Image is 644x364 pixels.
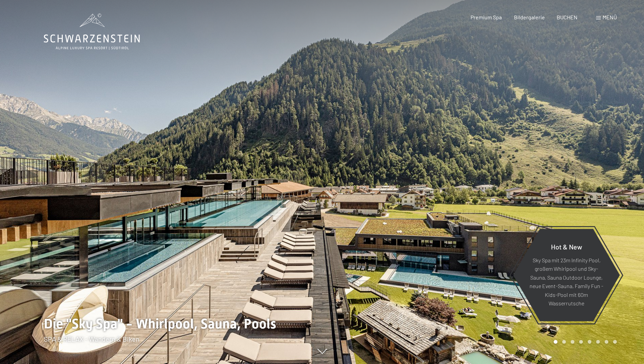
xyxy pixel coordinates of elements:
a: Bildergalerie [514,14,545,20]
a: Premium Spa [471,14,502,20]
div: Carousel Page 1 (Current Slide) [554,340,557,344]
div: Carousel Page 6 [596,340,600,344]
a: Hot & New Sky Spa mit 23m Infinity Pool, großem Whirlpool und Sky-Sauna, Sauna Outdoor Lounge, ne... [513,228,620,322]
div: Carousel Pagination [551,340,617,344]
div: Carousel Page 3 [571,340,574,344]
div: Carousel Page 4 [579,340,583,344]
div: Carousel Page 2 [562,340,566,344]
span: Menü [603,14,617,20]
p: Sky Spa mit 23m Infinity Pool, großem Whirlpool und Sky-Sauna, Sauna Outdoor Lounge, neue Event-S... [530,256,603,308]
div: Carousel Page 8 [613,340,617,344]
div: Carousel Page 7 [605,340,608,344]
a: BUCHEN [557,14,577,20]
span: Hot & New [551,242,582,250]
div: Carousel Page 5 [588,340,591,344]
